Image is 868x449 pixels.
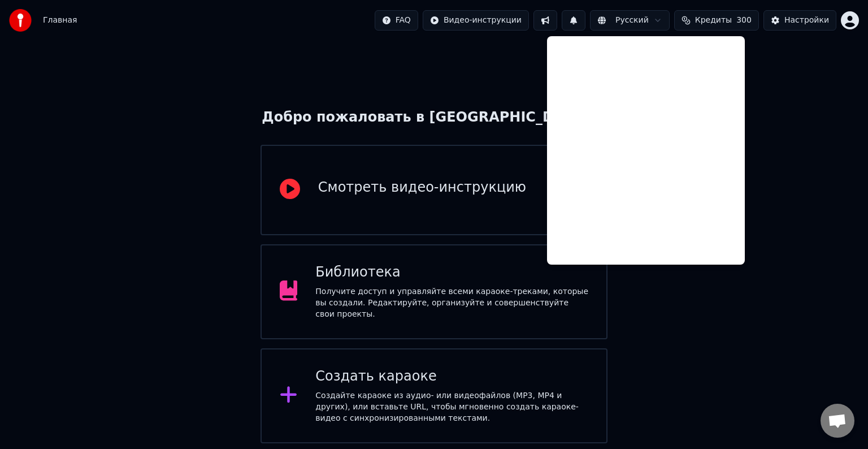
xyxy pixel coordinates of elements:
span: 300 [736,15,752,26]
div: Настройки [784,15,829,26]
img: youka [9,9,32,32]
span: Кредиты [695,15,732,26]
button: Кредиты300 [674,10,759,31]
div: Получите доступ и управляйте всеми караоке-треками, которые вы создали. Редактируйте, организуйте... [315,286,588,320]
button: FAQ [375,10,418,31]
nav: breadcrumb [43,15,77,26]
a: Открытый чат [821,404,854,438]
div: Библиотека [315,264,588,282]
div: Создать караоке [315,368,588,386]
div: Создайте караоке из аудио- или видеофайлов (MP3, MP4 и других), или вставьте URL, чтобы мгновенно... [315,390,588,424]
div: Добро пожаловать в [GEOGRAPHIC_DATA] [262,109,606,127]
button: Настройки [763,10,836,31]
span: Главная [43,15,77,26]
button: Видео-инструкции [423,10,529,31]
div: Смотреть видео-инструкцию [318,179,526,197]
